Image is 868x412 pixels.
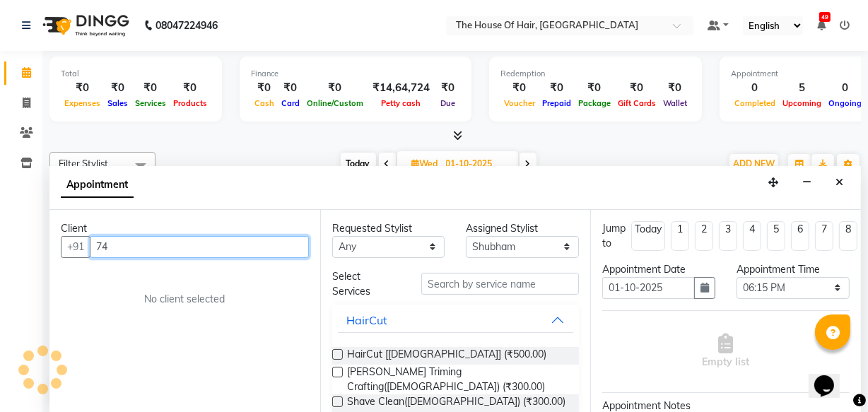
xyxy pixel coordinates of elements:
[839,221,857,251] li: 8
[104,80,131,96] div: ₹0
[170,98,211,108] span: Products
[378,98,425,108] span: Petty cash
[500,68,691,80] div: Redemption
[322,269,411,299] div: Select Services
[421,273,579,295] input: Search by service name
[575,98,614,108] span: Package
[347,365,568,394] span: [PERSON_NAME] Triming Crafting([DEMOGRAPHIC_DATA]) (₹300.00)
[303,80,367,96] div: ₹0
[435,80,460,96] div: ₹0
[614,80,659,96] div: ₹0
[61,68,211,80] div: Total
[695,221,713,251] li: 2
[442,153,512,175] input: 2025-10-01
[36,6,133,45] img: logo
[737,262,850,277] div: Appointment Time
[347,394,565,412] span: Shave Clean([DEMOGRAPHIC_DATA]) (₹300.00)
[95,292,275,307] div: No client selected
[602,277,695,299] input: yyyy-mm-dd
[575,80,614,96] div: ₹0
[809,355,854,398] iframe: chat widget
[61,221,309,236] div: Client
[341,153,376,175] span: Today
[278,98,303,108] span: Card
[466,221,579,236] div: Assigned Stylist
[825,98,865,108] span: Ongoing
[659,80,691,96] div: ₹0
[539,98,575,108] span: Prepaid
[815,221,833,251] li: 7
[59,158,108,169] span: Filter Stylist
[251,68,460,80] div: Finance
[346,312,387,329] div: HairCut
[743,221,761,251] li: 4
[539,80,575,96] div: ₹0
[819,12,831,22] span: 49
[338,307,574,333] button: HairCut
[332,221,445,236] div: Requested Stylist
[131,98,170,108] span: Services
[278,80,303,96] div: ₹0
[303,98,367,108] span: Online/Custom
[61,98,104,108] span: Expenses
[367,80,435,96] div: ₹14,64,724
[61,80,104,96] div: ₹0
[671,221,689,251] li: 1
[635,222,662,237] div: Today
[500,80,539,96] div: ₹0
[817,19,826,32] a: 49
[170,80,211,96] div: ₹0
[104,98,131,108] span: Sales
[659,98,691,108] span: Wallet
[729,154,778,174] button: ADD NEW
[791,221,809,251] li: 6
[731,80,779,96] div: 0
[500,98,539,108] span: Voucher
[61,236,90,258] button: +91
[61,172,134,198] span: Appointment
[829,172,850,194] button: Close
[602,221,626,251] div: Jump to
[779,80,825,96] div: 5
[90,236,309,258] input: Search by Name/Mobile/Email/Code
[251,98,278,108] span: Cash
[156,6,218,45] b: 08047224946
[719,221,737,251] li: 3
[602,262,715,277] div: Appointment Date
[614,98,659,108] span: Gift Cards
[409,158,442,169] span: Wed
[731,98,779,108] span: Completed
[825,80,865,96] div: 0
[733,158,775,169] span: ADD NEW
[131,80,170,96] div: ₹0
[767,221,785,251] li: 5
[779,98,825,108] span: Upcoming
[703,334,750,370] span: Empty list
[251,80,278,96] div: ₹0
[437,98,459,108] span: Due
[347,347,546,365] span: HairCut [[DEMOGRAPHIC_DATA]] (₹500.00)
